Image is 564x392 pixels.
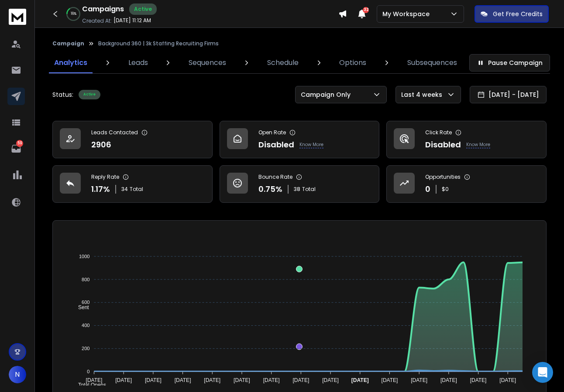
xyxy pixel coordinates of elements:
p: Options [339,58,366,68]
p: 0.75 % [258,183,282,195]
p: Leads [128,58,148,68]
a: Reply Rate1.17%34Total [52,165,213,203]
p: Get Free Credits [493,10,543,18]
span: 34 [121,186,128,193]
img: logo [9,9,26,25]
span: Total [130,186,143,193]
button: N [9,366,26,383]
a: Subsequences [402,52,462,73]
span: 38 [294,186,300,193]
button: Pause Campaign [469,54,550,72]
a: 59 [7,140,25,157]
tspan: 400 [82,323,90,328]
p: 16 % [71,11,76,17]
button: [DATE] - [DATE] [470,86,547,103]
tspan: 200 [82,346,90,351]
p: My Workspace [382,10,433,18]
h1: Campaigns [82,4,124,14]
tspan: [DATE] [204,377,221,383]
p: Campaign Only [301,90,354,99]
p: Open Rate [258,129,286,136]
a: Leads Contacted2906 [52,121,213,158]
a: Options [334,52,371,73]
p: Leads Contacted [91,129,138,136]
p: Analytics [54,58,87,68]
tspan: [DATE] [470,377,487,383]
a: Click RateDisabledKnow More [386,121,547,158]
tspan: [DATE] [440,377,457,383]
p: Reply Rate [91,174,119,181]
tspan: [DATE] [500,377,516,383]
p: Bounce Rate [258,174,292,181]
a: Schedule [262,52,304,73]
span: Total Opens [72,382,106,388]
p: 0 [425,183,430,195]
button: Get Free Credits [475,5,549,23]
button: Campaign [52,40,84,47]
p: Know More [299,141,323,148]
span: Sent [72,304,89,310]
tspan: [DATE] [293,377,310,383]
tspan: [DATE] [382,377,398,383]
tspan: [DATE] [175,377,191,383]
a: Open RateDisabledKnow More [220,121,380,158]
tspan: [DATE] [323,377,339,383]
a: Opportunities0$0 [386,165,547,203]
tspan: 0 [87,369,90,374]
p: Disabled [425,139,461,151]
tspan: 600 [82,300,90,305]
tspan: [DATE] [263,377,280,383]
tspan: [DATE] [411,377,428,383]
tspan: [DATE] [116,377,132,383]
div: Active [79,90,100,99]
tspan: 800 [82,277,90,282]
div: Open Intercom Messenger [532,362,553,383]
span: 32 [363,7,369,13]
p: Last 4 weeks [401,90,446,99]
p: Background 360 | 3k Staffing Recruiting Firms [98,40,219,47]
p: 59 [16,140,23,147]
span: Total [302,186,316,193]
p: Subsequences [407,58,457,68]
p: Sequences [189,58,226,68]
tspan: [DATE] [145,377,162,383]
p: Schedule [267,58,299,68]
p: Created At: [82,17,112,24]
a: Sequences [183,52,231,73]
a: Leads [123,52,153,73]
tspan: [DATE] [351,377,369,383]
p: Opportunities [425,174,461,181]
tspan: 1000 [79,254,89,259]
div: Active [129,3,157,15]
a: Bounce Rate0.75%38Total [220,165,380,203]
p: Know More [466,141,490,148]
p: 2906 [91,139,111,151]
p: 1.17 % [91,183,110,195]
p: [DATE] 11:12 AM [113,17,151,24]
a: Analytics [49,52,93,73]
p: Click Rate [425,129,452,136]
tspan: [DATE] [234,377,251,383]
p: Disabled [258,139,294,151]
p: $ 0 [442,186,449,193]
p: Status: [52,90,73,99]
tspan: [DATE] [86,377,103,383]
